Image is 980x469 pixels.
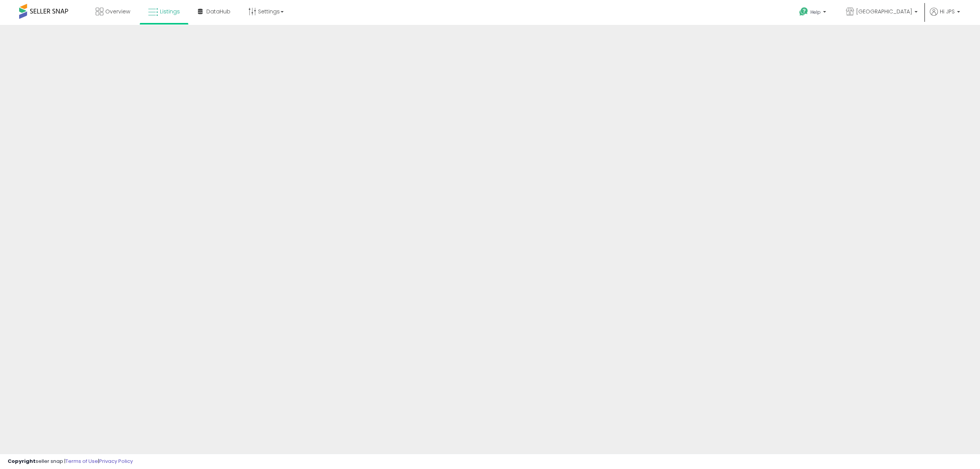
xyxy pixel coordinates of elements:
[930,8,960,25] a: Hi JPS
[940,8,955,15] span: Hi JPS
[793,1,834,25] a: Help
[206,8,230,15] span: DataHub
[799,7,808,16] i: Get Help
[105,8,130,15] span: Overview
[856,8,912,15] span: [GEOGRAPHIC_DATA]
[160,8,180,15] span: Listings
[810,9,821,15] span: Help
